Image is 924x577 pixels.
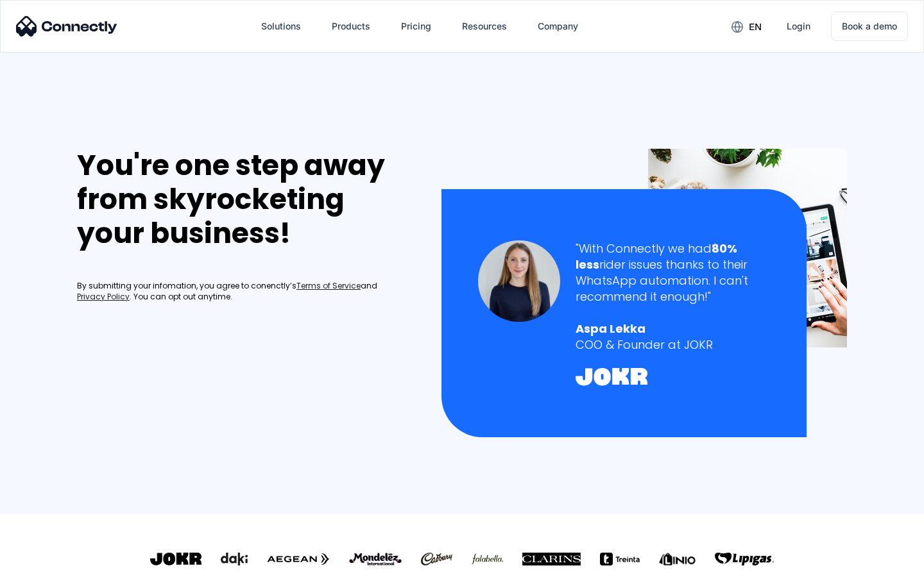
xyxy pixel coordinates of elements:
aside: Language selected: English [13,555,77,573]
div: Resources [462,17,507,35]
div: en [749,18,762,36]
a: Privacy Policy [77,292,130,303]
a: Book a demo [831,12,908,41]
div: Solutions [261,17,301,35]
a: Terms of Service [296,281,361,292]
div: Login [787,17,810,35]
div: By submitting your infomation, you agree to conenctly’s and . You can opt out anytime. [77,281,415,303]
strong: 80% less [576,240,737,272]
img: Connectly Logo [16,16,117,37]
div: You're one step away from skyrocketing your business! [77,149,415,250]
a: Pricing [391,11,441,42]
div: Company [538,17,578,35]
div: Products [332,17,370,35]
ul: Language list [26,555,77,573]
div: "With Connectly we had rider issues thanks to their WhatsApp automation. I can't recommend it eno... [576,240,770,305]
div: COO & Founder at JOKR [576,337,770,353]
a: Login [776,11,821,42]
strong: Aspa Lekka [576,321,646,337]
div: Pricing [401,17,431,35]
